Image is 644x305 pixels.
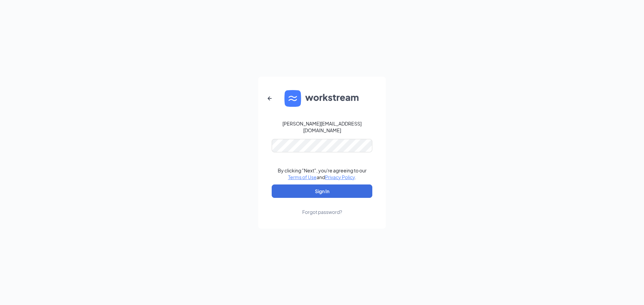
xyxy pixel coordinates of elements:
div: By clicking "Next", you're agreeing to our and . [278,167,367,180]
svg: ArrowLeftNew [266,94,274,102]
button: ArrowLeftNew [262,90,278,106]
a: Privacy Policy [325,174,355,180]
div: Forgot password? [302,209,342,215]
button: Sign In [272,184,372,198]
div: [PERSON_NAME][EMAIL_ADDRESS][DOMAIN_NAME] [272,120,372,134]
img: WS logo and Workstream text [284,90,360,107]
a: Forgot password? [302,198,342,215]
a: Terms of Use [288,174,317,180]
